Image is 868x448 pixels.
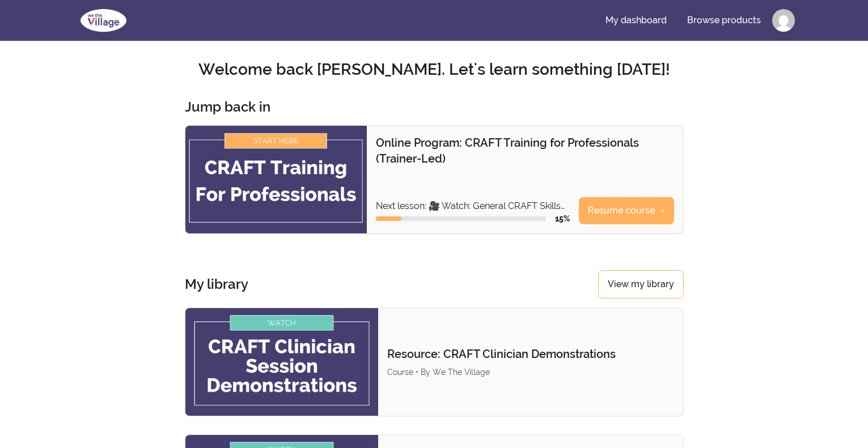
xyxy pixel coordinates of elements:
[74,59,795,80] h2: Welcome back [PERSON_NAME]. Let's learn something [DATE]!
[185,126,367,233] img: Product image for Online Program: CRAFT Training for Professionals (Trainer-Led)
[74,7,133,34] img: We The Village logo
[376,135,674,167] p: Online Program: CRAFT Training for Professionals (Trainer-Led)
[185,98,270,116] h3: Jump back in
[579,197,674,224] a: Resume course
[387,346,674,362] p: Resource: CRAFT Clinician Demonstrations
[772,9,795,32] img: Profile image for Stephanie Young
[376,216,546,221] div: Course progress
[596,7,795,34] nav: Main
[678,7,770,34] a: Browse products
[376,199,570,213] p: Next lesson: 🎥 Watch: General CRAFT Skills Checklist
[185,308,379,416] img: Product image for Resource: CRAFT Clinician Demonstrations
[387,366,674,378] div: Course • By We The Village
[185,308,684,416] a: Product image for Resource: CRAFT Clinician DemonstrationsResource: CRAFT Clinician Demonstration...
[598,270,684,298] a: View my library
[555,214,570,223] span: 15 %
[596,7,676,34] a: My dashboard
[185,275,248,293] h3: My library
